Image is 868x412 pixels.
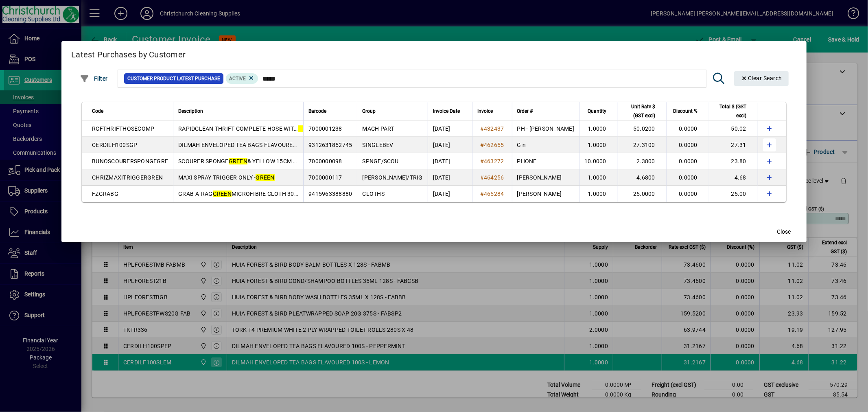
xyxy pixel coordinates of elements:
span: DILMAH ENVELOPED TEA BAGS FLAVOURED 100S - PURE [178,142,349,148]
td: 50.02 [709,121,758,137]
span: # [480,174,484,181]
td: 1.0000 [579,186,618,202]
td: 2.3800 [618,153,667,169]
div: Invoice [477,107,507,116]
mat-chip: Product Activation Status: Active [226,73,258,84]
a: #463272 [477,157,507,166]
td: 4.6800 [618,169,667,186]
td: 0.0000 [667,186,709,202]
span: Invoice [477,107,493,116]
a: #465284 [477,189,507,198]
span: BUNOSCOURERSPONGEGRE [92,158,168,164]
button: Clear [734,71,789,86]
span: FZGRABG [92,191,118,197]
a: #462655 [477,140,507,149]
td: PHONE [512,153,579,169]
td: PH - [PERSON_NAME] [512,121,579,137]
button: Close [771,224,797,239]
h2: Latest Purchases by Customer [61,41,807,65]
span: Order # [517,107,533,116]
span: Code [92,107,103,116]
span: RAPIDCLEAN THRIFT COMPLETE HOSE WITH MACHINE END [178,125,355,132]
span: MACH PART [362,125,394,132]
td: 0.0000 [667,121,709,137]
em: GREEN [298,125,317,132]
div: Quantity [584,107,614,116]
span: 7000001238 [308,125,342,132]
td: 25.00 [709,186,758,202]
span: Filter [80,75,108,82]
em: GREEN [213,191,232,197]
td: 1.0000 [579,169,618,186]
td: 10.0000 [579,153,618,169]
a: #464256 [477,173,507,182]
span: CERDILH100SGP [92,142,137,148]
td: 50.0200 [618,121,667,137]
td: 1.0000 [579,137,618,153]
span: SCOURER SPONGE & YELLOW 15CM X 10CM [178,158,314,164]
td: [DATE] [428,121,472,137]
td: [PERSON_NAME] [512,169,579,186]
span: GRAB-A-RAG MICROFIBRE CLOTH 30CM X 30CM IN A BOX 50S [178,191,361,197]
span: SINGLEBEV [362,142,393,148]
span: Clear Search [741,75,782,81]
span: Group [362,107,376,116]
td: [DATE] [428,169,472,186]
span: Unit Rate $ (GST excl) [623,102,655,120]
td: 23.80 [709,153,758,169]
span: # [480,142,484,148]
td: 0.0000 [667,153,709,169]
span: Quantity [588,107,606,116]
td: 27.31 [709,137,758,153]
td: 27.3100 [618,137,667,153]
td: [DATE] [428,137,472,153]
span: SPNGE/SCOU [362,158,399,164]
a: #432437 [477,124,507,133]
span: # [480,158,484,164]
span: Total $ (GST excl) [714,102,746,120]
span: 465284 [484,191,504,197]
span: Active [229,76,246,81]
div: Invoice Date [433,107,467,116]
span: 7000000098 [308,158,342,164]
span: # [480,125,484,132]
td: 1.0000 [579,121,618,137]
span: 464256 [484,174,504,181]
button: Filter [78,71,110,86]
div: Total $ (GST excl) [714,102,754,120]
span: Close [777,228,791,236]
div: Unit Rate $ (GST excl) [623,102,662,120]
td: [DATE] [428,186,472,202]
div: Code [92,107,168,116]
div: Group [362,107,423,116]
div: Description [178,107,298,116]
span: CLOTHS [362,191,385,197]
span: Discount % [673,107,697,116]
div: Discount % [672,107,705,116]
em: GREEN [256,174,274,181]
td: 0.0000 [667,169,709,186]
span: MAXI SPRAY TRIGGER ONLY - [178,174,275,181]
span: RCFTHRIFTHOSECOMP [92,125,154,132]
td: [DATE] [428,153,472,169]
span: 9312631852745 [308,142,352,148]
td: 4.68 [709,169,758,186]
span: Barcode [308,107,326,116]
span: 462655 [484,142,504,148]
div: Barcode [308,107,352,116]
span: 463272 [484,158,504,164]
em: GREEN [229,158,247,164]
td: 0.0000 [667,137,709,153]
span: Description [178,107,203,116]
span: 432437 [484,125,504,132]
span: Invoice Date [433,107,460,116]
span: [PERSON_NAME]/TRIG [362,174,423,181]
span: 7000000117 [308,174,342,181]
td: 25.0000 [618,186,667,202]
span: # [480,191,484,197]
td: [PERSON_NAME] [512,186,579,202]
span: Customer Product Latest Purchase [127,75,220,83]
td: Gin [512,137,579,153]
span: CHRIZMAXITRIGGERGREN [92,174,163,181]
span: 9415963388880 [308,191,352,197]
